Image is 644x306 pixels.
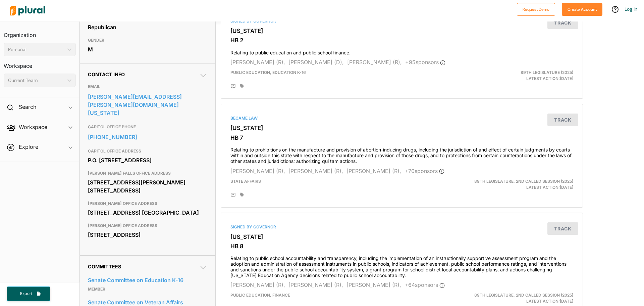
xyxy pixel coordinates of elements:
[230,293,290,298] span: Public Education, Finance
[517,3,555,16] button: Request Demo
[230,281,285,288] span: [PERSON_NAME] (R),
[88,92,207,118] a: [PERSON_NAME][EMAIL_ADDRESS][PERSON_NAME][DOMAIN_NAME][US_STATE]
[230,115,573,121] div: Became Law
[230,243,573,250] h3: HB 8
[88,36,207,44] h3: GENDER
[230,233,573,240] h3: [US_STATE]
[230,47,573,56] h4: Relating to public education and public school finance.
[474,179,573,184] span: 89th Legislature, 2nd Called Session (2025)
[230,168,285,174] span: [PERSON_NAME] (R),
[230,252,573,278] h4: Relating to public school accountability and transparency, including the implementation of an ins...
[625,6,637,12] a: Log In
[461,178,578,190] div: Latest Action: [DATE]
[88,44,207,54] div: M
[8,77,65,84] div: Current Team
[240,84,244,88] div: Add tags
[88,285,207,293] p: Member
[562,3,602,16] button: Create Account
[521,70,573,75] span: 89th Legislature (2025)
[88,83,207,91] h3: EMAIL
[288,59,344,65] span: [PERSON_NAME] (D),
[88,22,207,32] div: Republican
[88,169,207,177] h3: [PERSON_NAME] FALLS OFFICE ADDRESS
[346,168,401,174] span: [PERSON_NAME] (R),
[346,281,401,288] span: [PERSON_NAME] (R),
[88,222,207,230] h3: [PERSON_NAME] OFFICE ADDRESS
[405,281,445,288] span: + 64 sponsor s
[7,287,50,301] button: Export
[230,125,573,131] h3: [US_STATE]
[15,291,37,297] span: Export
[88,264,121,269] span: Committees
[19,103,36,111] h2: Search
[230,144,573,164] h4: Relating to prohibitions on the manufacture and provision of abortion-inducing drugs, including t...
[547,16,578,29] button: Track
[562,5,602,12] a: Create Account
[230,179,261,184] span: State Affairs
[547,222,578,235] button: Track
[461,70,578,82] div: Latest Action: [DATE]
[230,70,306,75] span: Public Education, Education K-16
[88,275,207,285] a: Senate Committee on Education K-16
[230,134,573,141] h3: HB 7
[230,37,573,44] h3: HB 2
[288,281,343,288] span: [PERSON_NAME] (R),
[8,46,65,53] div: Personal
[4,56,76,71] h3: Workspace
[288,168,343,174] span: [PERSON_NAME] (R),
[230,59,285,65] span: [PERSON_NAME] (R),
[230,192,236,198] div: Add Position Statement
[405,168,444,174] span: + 70 sponsor s
[88,72,125,77] span: Contact Info
[230,84,236,89] div: Add Position Statement
[88,230,207,240] div: [STREET_ADDRESS]
[405,59,445,65] span: + 95 sponsor s
[517,5,555,12] a: Request Demo
[88,147,207,155] h3: CAPITOL OFFICE ADDRESS
[4,25,76,40] h3: Organization
[88,177,207,195] div: [STREET_ADDRESS][PERSON_NAME] [STREET_ADDRESS]
[88,155,207,165] div: P.O. [STREET_ADDRESS]
[88,132,207,142] a: [PHONE_NUMBER]
[347,59,402,65] span: [PERSON_NAME] (R),
[547,114,578,126] button: Track
[461,292,578,304] div: Latest Action: [DATE]
[240,192,244,197] div: Add tags
[230,28,573,34] h3: [US_STATE]
[474,293,573,298] span: 89th Legislature, 2nd Called Session (2025)
[88,200,207,208] h3: [PERSON_NAME] OFFICE ADDRESS
[88,123,207,131] h3: CAPITOL OFFICE PHONE
[88,208,207,218] div: [STREET_ADDRESS] [GEOGRAPHIC_DATA]
[230,224,573,230] div: Signed by Governor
